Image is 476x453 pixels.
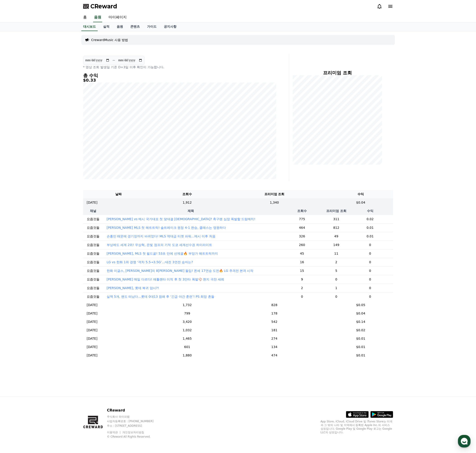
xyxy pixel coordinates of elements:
[112,58,115,63] p: ~
[67,151,78,154] span: Settings
[83,73,276,78] h4: 총 수익
[325,292,347,301] td: 0
[347,223,393,232] td: 0.01
[329,301,393,309] td: $0.05
[279,292,325,301] td: 0
[329,343,393,351] td: $0.01
[83,249,103,258] td: 요즘것들
[12,151,19,154] span: Home
[325,275,347,284] td: 0
[83,207,103,215] th: 채널
[83,3,117,10] a: CReward
[87,303,97,307] p: [DATE]
[325,223,347,232] td: 812
[329,198,393,207] td: $0.04
[347,232,393,241] td: 0.01
[107,415,162,419] p: 주식회사 와이피랩
[347,266,393,275] td: 0
[154,334,220,343] td: 1,465
[325,266,347,275] td: 5
[347,258,393,266] td: 0
[220,309,328,318] td: 178
[143,22,160,31] a: 가이드
[220,198,328,207] td: 1,340
[107,294,214,299] p: 실책 5개, 팬도 떠났다…롯데 0대13 참패 후 ‘긴급 야간 훈련’! PS 희망 흔들
[107,225,226,230] button: [PERSON_NAME] MLS 첫 해트트릭! 솔트레이크 원정 4-1 완승, 클래스는 영원하다
[107,217,256,221] button: [PERSON_NAME] vs 메시 국가대표 첫 맞대결 [DEMOGRAPHIC_DATA]? 축구팬 심장 폭발할 드림매치!
[99,22,113,31] a: 실적
[5,34,32,41] h1: CReward
[279,215,325,224] td: 775
[220,318,328,326] td: 542
[83,215,103,224] td: 요즘것들
[107,286,159,290] button: [PERSON_NAME], 롯데 복귀 암시?!
[49,37,78,41] span: See business hours
[87,353,97,358] p: [DATE]
[325,207,347,215] th: 프리미엄 조회
[80,13,90,22] a: 홈
[107,431,121,434] a: 이용약관
[127,22,143,31] a: 콘텐츠
[83,292,103,301] td: 요즘것들
[83,223,103,232] td: 요즘것들
[329,309,393,318] td: $0.04
[83,65,276,69] p: * 영상 조회 발생일 기준 D+3일 이후 확인이 가능합니다.
[220,343,328,351] td: 134
[329,351,393,360] td: $0.01
[347,284,393,292] td: 0
[26,92,63,96] a: Powered byChannel Talk
[325,258,347,266] td: 2
[45,92,63,95] b: Channel Talk
[93,13,102,22] a: 음원
[113,22,127,31] a: 음원
[329,326,393,334] td: $0.02
[329,334,393,343] td: $0.01
[347,275,393,284] td: 0
[17,57,74,61] div: Please leave your questions.
[83,284,103,292] td: 요즘것들
[83,258,103,266] td: 요즘것들
[107,251,218,256] p: [PERSON_NAME], MLS 첫 필드골! 53초 만에 선제골🔥 부앙가 해트트릭까지
[105,13,130,22] a: 마이페이지
[279,258,325,266] td: 16
[38,151,51,154] span: Messages
[17,48,83,52] div: CReward
[220,334,328,343] td: 274
[220,301,328,309] td: 828
[154,198,220,207] td: 1,912
[107,234,215,239] button: 손흥민 때문에 경기장까지 바뀌었다! MLS 역대급 티켓 파워…메시 이후 처음
[87,200,97,205] p: [DATE]
[107,277,224,282] button: [PERSON_NAME] 매일 다르다! 애틀랜타 이적 후 첫 3안타 폭발⚾ 현지 극찬 세례
[154,351,220,360] td: 1,880
[81,22,98,31] a: 대시보드
[154,318,220,326] td: 3,420
[31,70,53,74] span: Start a chat
[279,232,325,241] td: 326
[1,144,30,155] a: Home
[347,207,393,215] th: 수익
[107,260,193,264] button: LG vs 한화 1위 경쟁 ‘격차 5.5→3.5G’…대전 3연전 승자는?
[103,207,279,215] th: 제목
[107,243,212,247] button: 부상에도 세계 2위! 우상혁, 은빛 점프의 기적 도쿄 세계선수권 하이라이트
[279,223,325,232] td: 464
[83,190,154,198] th: 날짜
[347,249,393,258] td: 0
[5,46,83,64] a: CRewardHello, we are CReward.Please leave your questions.
[279,241,325,249] td: 260
[107,268,254,273] button: 한화 이글스, [PERSON_NAME]의 8[PERSON_NAME] 돌입! 폰세 17연승 도전🔥 LG 추격전 본격 시작
[279,207,325,215] th: 조회수
[154,343,220,351] td: 601
[27,79,32,85] img: tmp-654571557
[325,215,347,224] td: 311
[107,435,162,438] p: © CReward All Rights Reserved.
[91,38,128,42] a: CrewardMusic 사용 방법
[87,336,97,341] p: [DATE]
[83,275,103,284] td: 요즘것들
[329,318,393,326] td: $0.14
[154,309,220,318] td: 799
[347,241,393,249] td: 0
